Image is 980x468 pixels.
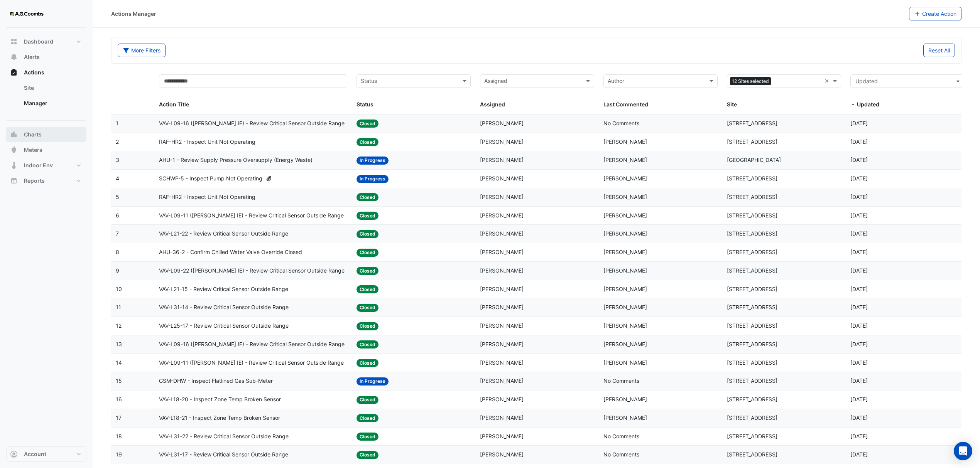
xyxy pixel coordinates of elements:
span: 2025-08-15T11:22:59.962 [850,377,868,384]
span: [STREET_ADDRESS] [727,286,777,292]
span: [PERSON_NAME] [480,157,524,163]
span: [PERSON_NAME] [603,157,647,163]
span: Closed [357,304,378,312]
span: [STREET_ADDRESS] [727,267,777,274]
img: Company Logo [9,6,44,22]
span: VAV-L09-22 ([PERSON_NAME] IE) - Review Critical Sensor Outside Range [159,266,345,275]
span: 2025-08-18T13:26:08.776 [850,249,868,255]
span: [PERSON_NAME] [603,138,647,145]
span: Reports [24,177,45,185]
span: 14 [116,359,122,366]
span: 2025-08-18T13:03:55.813 [850,304,868,310]
span: [PERSON_NAME] [480,414,524,421]
span: 5 [116,194,119,200]
span: [STREET_ADDRESS] [727,230,777,237]
span: [PERSON_NAME] [480,249,524,255]
span: VAV-L09-11 ([PERSON_NAME] IE) - Review Critical Sensor Outside Range [159,359,344,367]
span: [PERSON_NAME] [603,267,647,274]
span: No Comments [603,433,639,439]
span: 2025-08-18T13:02:57.601 [850,322,868,329]
app-icon: Indoor Env [10,162,18,169]
span: [PERSON_NAME] [480,230,524,237]
span: 2025-08-15T11:17:28.824 [850,433,868,439]
span: [STREET_ADDRESS] [727,249,777,255]
span: Closed [357,120,378,128]
span: 8 [116,249,119,255]
span: [PERSON_NAME] [480,286,524,292]
button: Create Action [909,7,962,20]
button: Reports [6,173,86,189]
button: Updated [850,74,965,88]
span: 2025-08-20T13:29:00.184 [850,194,868,200]
app-icon: Reports [10,177,18,185]
span: VAV-L18-21 - Inspect Zone Temp Broken Sensor [159,414,280,423]
app-icon: Meters [10,146,18,154]
span: [PERSON_NAME] [480,304,524,310]
span: [STREET_ADDRESS] [727,175,777,182]
span: [PERSON_NAME] [480,377,524,384]
span: 2025-08-15T11:19:55.999 [850,396,868,402]
span: Meters [24,146,42,154]
span: [STREET_ADDRESS] [727,451,777,458]
span: RAF-HR2 - Inspect Unit Not Operating [159,138,255,146]
app-icon: Actions [10,69,18,76]
span: Closed [357,249,378,257]
a: Manager [18,96,86,111]
app-icon: Alerts [10,53,18,61]
span: AHU-1 - Review Supply Pressure Oversupply (Energy Waste) [159,156,313,165]
span: [PERSON_NAME] [480,359,524,366]
span: 2025-08-20T10:13:18.844 [850,212,868,219]
span: Closed [357,212,378,220]
span: VAV-L21-22 - Review Critical Sensor Outside Range [159,229,288,238]
span: VAV-L25-17 - Review Critical Sensor Outside Range [159,322,289,330]
span: 2025-08-18T13:26:57.893 [850,230,868,237]
span: [PERSON_NAME] [603,341,647,347]
span: [STREET_ADDRESS] [727,396,777,402]
span: [STREET_ADDRESS] [727,120,777,126]
span: 13 [116,341,122,347]
span: Indoor Env [24,162,53,169]
app-icon: Charts [10,131,18,138]
span: VAV-L31-14 - Review Critical Sensor Outside Range [159,303,289,312]
span: [PERSON_NAME] [603,194,647,200]
span: Account [24,450,46,458]
span: 12 [116,322,122,329]
span: 12 Sites selected [730,77,771,86]
span: In Progress [357,157,389,165]
span: [PERSON_NAME] [480,267,524,274]
span: [STREET_ADDRESS] [727,138,777,145]
span: [STREET_ADDRESS] [727,212,777,219]
app-icon: Dashboard [10,38,18,45]
span: [GEOGRAPHIC_DATA] [727,157,781,163]
span: [PERSON_NAME] [480,194,524,200]
span: Last Commented [603,101,648,108]
span: 2 [116,138,119,145]
span: 2025-08-25T10:01:37.083 [850,138,868,145]
button: Dashboard [6,34,86,49]
span: [PERSON_NAME] [603,175,647,182]
span: Closed [357,193,378,201]
span: Action Title [159,101,189,108]
span: Assigned [480,101,505,108]
span: In Progress [357,377,389,386]
span: [PERSON_NAME] [603,322,647,329]
span: Updated [855,78,878,84]
span: 2025-08-15T11:17:25.391 [850,451,868,458]
span: Closed [357,340,378,348]
span: In Progress [357,175,389,183]
span: 4 [116,175,119,182]
span: Actions [24,69,44,76]
span: 15 [116,377,122,384]
span: Closed [357,433,378,441]
span: [STREET_ADDRESS] [727,433,777,439]
span: 1 [116,120,118,126]
span: 11 [116,304,121,310]
span: [STREET_ADDRESS] [727,304,777,310]
button: More Filters [118,44,166,57]
span: 2025-08-15T11:26:20.812 [850,341,868,347]
span: Closed [357,138,378,146]
span: Site [727,101,737,108]
span: Closed [357,230,378,238]
span: VAV-L18-20 - Inspect Zone Temp Broken Sensor [159,395,281,404]
span: [PERSON_NAME] [480,212,524,219]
